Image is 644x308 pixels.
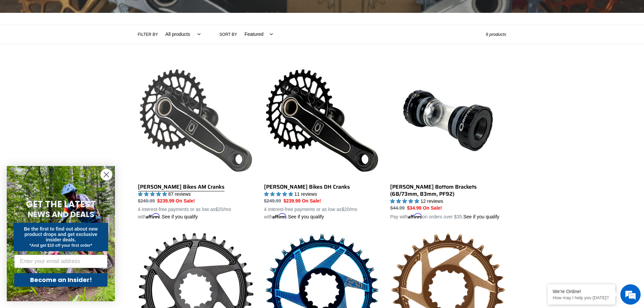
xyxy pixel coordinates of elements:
[22,34,39,51] img: d_696896380_company_1647369064580_696896380
[553,295,610,300] p: How may I help you today?
[24,226,98,242] span: Be the first to find out about new product drops and get exclusive insider deals.
[3,185,129,208] textarea: Type your message and hit 'Enter'
[29,243,92,248] span: *And get $10 off your first order*
[45,38,124,47] div: Chat with us now
[14,255,108,268] input: Enter your email address
[28,209,94,220] span: NEWS AND DEALS
[39,85,93,153] span: We're online!
[138,31,158,38] label: Filter by
[14,273,108,287] button: Become an Insider!
[7,37,18,47] div: Navigation go back
[111,3,127,20] div: Minimize live chat window
[26,198,96,210] span: GET THE LATEST
[553,289,610,294] div: We're Online!
[486,32,506,37] span: 9 products
[100,169,112,181] button: Close dialog
[219,31,237,38] label: Sort by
